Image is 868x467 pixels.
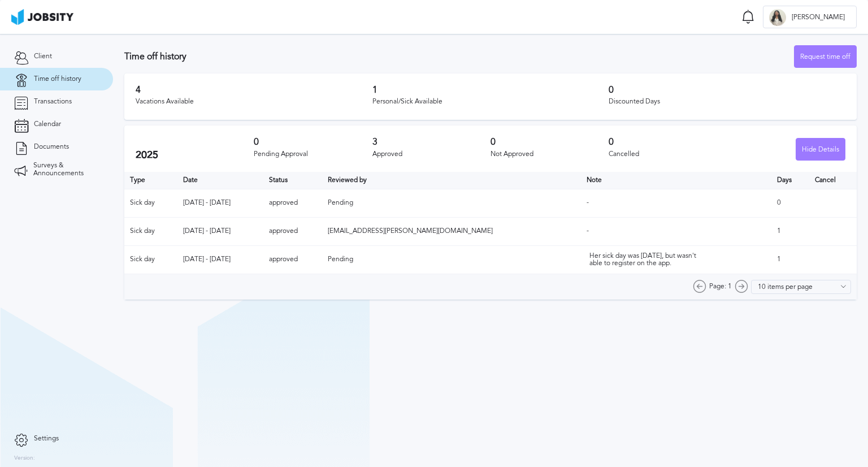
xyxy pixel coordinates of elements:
td: approved [263,217,322,245]
span: Settings [34,435,59,443]
span: Pending [328,255,353,263]
td: Sick day [124,217,177,245]
span: Pending [328,198,353,206]
span: [PERSON_NAME] [786,14,850,21]
th: Toggle SortBy [322,172,580,189]
td: Sick day [124,245,177,274]
div: Hide Details [796,139,845,161]
th: Toggle SortBy [263,172,322,189]
label: Version: [14,455,35,462]
h3: 0 [254,137,372,147]
div: Cancelled [609,150,727,158]
h2: 2025 [136,149,254,161]
h3: 4 [136,85,372,95]
th: Toggle SortBy [177,172,263,189]
span: Documents [34,143,69,151]
td: approved [263,189,322,217]
div: Pending Approval [254,150,372,158]
div: D [769,9,786,26]
th: Type [124,172,177,189]
button: Request time off [794,45,857,68]
div: Request time off [795,46,856,68]
th: Toggle SortBy [581,172,771,189]
td: approved [263,245,322,274]
h3: Time off history [124,51,794,62]
button: D[PERSON_NAME] [763,6,857,28]
button: Hide Details [796,138,845,161]
span: Calendar [34,120,61,128]
div: Her sick day was [DATE], but wasn't able to register on the app. [589,252,702,268]
div: Vacations Available [136,98,372,106]
td: [DATE] - [DATE] [177,189,263,217]
div: Not Approved [491,150,609,158]
span: - [587,198,589,206]
td: Sick day [124,189,177,217]
td: 1 [771,245,809,274]
h3: 3 [372,137,491,147]
span: Time off history [34,75,81,83]
td: 1 [771,217,809,245]
span: - [587,227,589,235]
span: Surveys & Announcements [33,162,99,178]
h3: 1 [372,85,609,95]
th: Days [771,172,809,189]
span: [EMAIL_ADDRESS][PERSON_NAME][DOMAIN_NAME] [328,227,493,235]
h3: 0 [491,137,609,147]
div: Personal/Sick Available [372,98,609,106]
div: Discounted Days [609,98,845,106]
span: Transactions [34,98,72,106]
th: Cancel [809,172,857,189]
td: [DATE] - [DATE] [177,245,263,274]
div: Approved [372,150,491,158]
img: ab4bad089aa723f57921c736e9817d99.png [11,9,73,25]
span: Page: 1 [709,283,732,291]
h3: 0 [609,85,845,95]
td: 0 [771,189,809,217]
td: [DATE] - [DATE] [177,217,263,245]
h3: 0 [609,137,727,147]
span: Client [34,53,52,60]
